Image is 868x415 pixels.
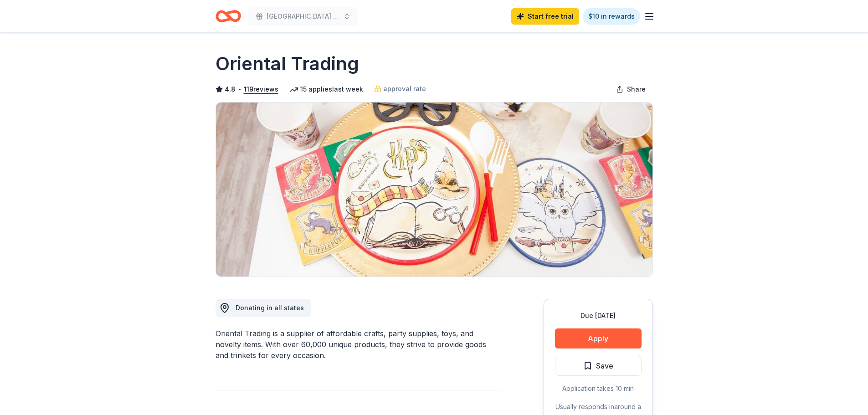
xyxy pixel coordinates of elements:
button: 119reviews [244,84,278,95]
a: approval rate [374,83,426,94]
button: Save [555,356,642,376]
span: Save [596,360,613,372]
div: Due [DATE] [555,310,642,321]
a: $10 in rewards [583,8,640,25]
span: • [238,86,241,93]
h1: Oriental Trading [216,51,359,77]
div: Application takes 10 min [555,383,642,394]
button: Share [609,80,653,98]
button: Apply [555,328,642,348]
span: approval rate [383,83,426,94]
img: Image for Oriental Trading [216,102,652,277]
div: 15 applies last week [289,84,363,95]
span: [GEOGRAPHIC_DATA] Auction 2026 [267,11,339,22]
div: Oriental Trading is a supplier of affordable crafts, party supplies, toys, and novelty items. Wit... [216,328,500,361]
span: Share [627,84,646,95]
span: Donating in all states [236,304,304,312]
a: Start free trial [511,8,579,25]
button: [GEOGRAPHIC_DATA] Auction 2026 [248,7,358,26]
a: Home [216,5,241,27]
span: 4.8 [225,84,236,95]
